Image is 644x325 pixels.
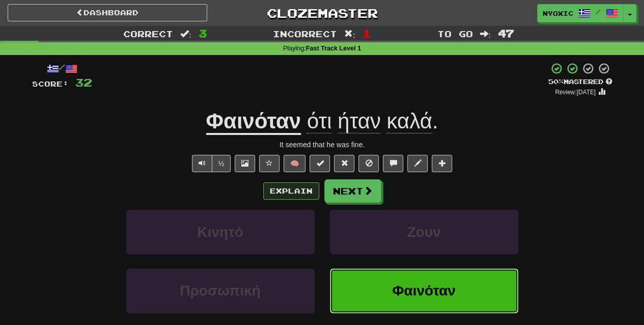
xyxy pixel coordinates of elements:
[307,109,332,133] span: ότι
[310,155,330,172] button: Set this sentence to 100% Mastered (alt+m)
[358,155,379,172] button: Ignore sentence (alt+i)
[212,155,231,172] button: ½
[334,155,354,172] button: Reset to 0% Mastered (alt+r)
[324,179,381,203] button: Next
[498,27,514,39] span: 47
[330,210,518,254] button: Ζουν
[32,140,612,150] div: It seemed that he was fine.
[126,210,315,254] button: Κινητό
[32,79,69,88] span: Score:
[180,283,261,299] span: Προσωπική
[180,30,191,38] span: :
[284,155,305,172] button: 🧠
[192,155,212,172] button: Play sentence audio (ctl+space)
[75,76,92,89] span: 32
[555,89,596,96] small: Review: [DATE]
[548,77,612,87] div: Mastered
[362,27,371,39] span: 1
[206,109,301,135] u: Φαινόταν
[548,77,564,86] span: 50 %
[537,4,624,22] a: Nyoxic /
[222,4,422,22] a: Clozemaster
[386,109,432,133] span: καλά
[392,283,455,299] span: Φαινόταν
[301,109,438,133] span: .
[199,27,207,39] span: 3
[480,30,491,38] span: :
[8,4,207,21] a: Dashboard
[432,155,452,172] button: Add to collection (alt+a)
[235,155,255,172] button: Show image (alt+x)
[596,8,601,15] span: /
[273,29,337,39] span: Incorrect
[437,29,472,39] span: To go
[407,155,428,172] button: Edit sentence (alt+d)
[306,45,361,52] strong: Fast Track Level 1
[126,268,315,313] button: Προσωπική
[330,268,518,313] button: Φαινόταν
[543,9,573,18] span: Nyoxic
[259,155,279,172] button: Favorite sentence (alt+f)
[383,155,403,172] button: Discuss sentence (alt+u)
[338,109,381,133] span: ήταν
[123,29,173,39] span: Correct
[344,30,355,38] span: :
[407,224,440,240] span: Ζουν
[197,224,243,240] span: Κινητό
[190,155,231,172] div: Text-to-speech controls
[263,182,319,200] button: Explain
[32,62,92,75] div: /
